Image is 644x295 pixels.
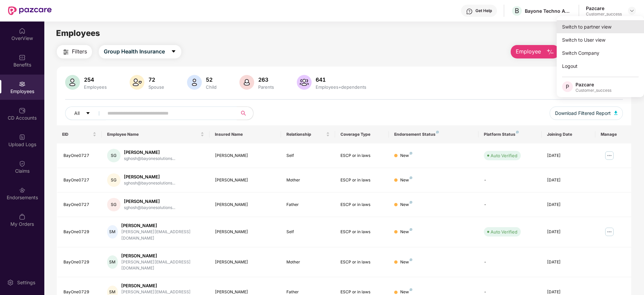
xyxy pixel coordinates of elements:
[57,45,92,58] button: Filters
[586,5,622,11] div: Pazcare
[19,160,26,167] img: svg+xml;base64,PHN2ZyBpZD0iQ2xhaW0iIHhtbG5zPSJodHRwOi8vd3d3LnczLm9yZy8yMDAwL3N2ZyIgd2lkdGg9IjIwIi...
[62,48,70,56] img: svg+xml;base64,PHN2ZyB4bWxucz0iaHR0cDovL3d3dy53My5vcmcvMjAwMC9zdmciIHdpZHRoPSIyNCIgaGVpZ2h0PSIyNC...
[515,7,519,15] span: B
[121,283,204,289] div: [PERSON_NAME]
[121,259,204,272] div: [PERSON_NAME][EMAIL_ADDRESS][DOMAIN_NAME]
[478,247,541,278] td: -
[63,229,96,235] div: BayOne0729
[187,75,202,90] img: svg+xml;base64,PHN2ZyB4bWxucz0iaHR0cDovL3d3dy53My5vcmcvMjAwMC9zdmciIHhtbG5zOnhsaW5rPSJodHRwOi8vd3...
[576,81,611,88] div: Pazcare
[286,259,329,265] div: Mother
[215,202,276,208] div: [PERSON_NAME]
[210,125,281,143] th: Insured Name
[215,177,276,183] div: [PERSON_NAME]
[400,177,412,183] div: New
[124,156,175,162] div: sghosh@bayonesolutions...
[400,153,412,159] div: New
[86,111,90,116] span: caret-down
[56,28,100,38] span: Employees
[400,259,412,265] div: New
[286,132,324,137] span: Relationship
[121,253,204,259] div: [PERSON_NAME]
[400,202,412,208] div: New
[124,205,175,211] div: sghosh@bayonesolutions...
[340,259,383,265] div: ESCP or in laws
[547,177,590,183] div: [DATE]
[547,153,590,159] div: [DATE]
[491,228,517,235] div: Auto Verified
[340,202,383,208] div: ESCP or in laws
[281,125,335,143] th: Relationship
[550,107,623,120] button: Download Filtered Report
[124,149,175,156] div: [PERSON_NAME]
[297,75,312,90] img: svg+xml;base64,PHN2ZyB4bWxucz0iaHR0cDovL3d3dy53My5vcmcvMjAwMC9zdmciIHhtbG5zOnhsaW5rPSJodHRwOi8vd3...
[19,134,26,140] img: svg+xml;base64,PHN2ZyBpZD0iVXBsb2FkX0xvZ3MiIGRhdGEtbmFtZT0iVXBsb2FkIExvZ3MiIHhtbG5zPSJodHRwOi8vd3...
[557,20,644,33] div: Switch to partner view
[410,176,412,179] img: svg+xml;base64,PHN2ZyB4bWxucz0iaHR0cDovL3d3dy53My5vcmcvMjAwMC9zdmciIHdpZHRoPSI4IiBoZWlnaHQ9IjgiIH...
[19,107,26,114] img: svg+xml;base64,PHN2ZyBpZD0iQ0RfQWNjb3VudHMiIGRhdGEtbmFtZT0iQ0QgQWNjb3VudHMiIHhtbG5zPSJodHRwOi8vd3...
[576,88,611,93] div: Customer_success
[340,177,383,183] div: ESCP or in laws
[237,107,254,120] button: search
[547,202,590,208] div: [DATE]
[171,49,176,55] span: caret-down
[239,75,254,90] img: svg+xml;base64,PHN2ZyB4bWxucz0iaHR0cDovL3d3dy53My5vcmcvMjAwMC9zdmciIHhtbG5zOnhsaW5rPSJodHRwOi8vd3...
[340,229,383,235] div: ESCP or in laws
[65,107,106,120] button: Allcaret-down
[19,54,26,61] img: svg+xml;base64,PHN2ZyBpZD0iQmVuZWZpdHMiIHhtbG5zPSJodHRwOi8vd3d3LnczLm9yZy8yMDAwL3N2ZyIgd2lkdGg9Ij...
[102,125,210,143] th: Employee Name
[215,229,276,235] div: [PERSON_NAME]
[478,193,541,217] td: -
[124,198,175,205] div: [PERSON_NAME]
[542,125,595,143] th: Joining Date
[121,229,204,242] div: [PERSON_NAME][EMAIL_ADDRESS][DOMAIN_NAME]
[15,279,37,286] div: Settings
[19,28,26,34] img: svg+xml;base64,PHN2ZyBpZD0iSG9tZSIgeG1sbnM9Imh0dHA6Ly93d3cudzMub3JnLzIwMDAvc3ZnIiB3aWR0aD0iMjAiIG...
[107,132,199,137] span: Employee Name
[475,8,492,13] div: Get Help
[516,131,519,133] img: svg+xml;base64,PHN2ZyB4bWxucz0iaHR0cDovL3d3dy53My5vcmcvMjAwMC9zdmciIHdpZHRoPSI4IiBoZWlnaHQ9IjgiIH...
[124,180,175,186] div: sghosh@bayonesolutions...
[19,213,26,220] img: svg+xml;base64,PHN2ZyBpZD0iTXlfT3JkZXJzIiBkYXRhLW5hbWU9Ik15IE9yZGVycyIgeG1sbnM9Imh0dHA6Ly93d3cudz...
[400,229,412,235] div: New
[410,258,412,261] img: svg+xml;base64,PHN2ZyB4bWxucz0iaHR0cDovL3d3dy53My5vcmcvMjAwMC9zdmciIHdpZHRoPSI4IiBoZWlnaHQ9IjgiIH...
[124,174,175,180] div: [PERSON_NAME]
[491,152,517,159] div: Auto Verified
[147,76,166,83] div: 72
[614,111,617,115] img: svg+xml;base64,PHN2ZyB4bWxucz0iaHR0cDovL3d3dy53My5vcmcvMjAwMC9zdmciIHhtbG5zOnhsaW5rPSJodHRwOi8vd3...
[604,226,615,237] img: manageButton
[286,177,329,183] div: Mother
[286,229,329,235] div: Self
[99,45,181,58] button: Group Health Insurancecaret-down
[557,33,644,46] div: Switch to User view
[516,47,541,56] span: Employee
[107,149,121,162] div: SG
[286,153,329,159] div: Self
[586,11,622,17] div: Customer_success
[555,110,611,117] span: Download Filtered Report
[410,152,412,155] img: svg+xml;base64,PHN2ZyB4bWxucz0iaHR0cDovL3d3dy53My5vcmcvMjAwMC9zdmciIHdpZHRoPSI4IiBoZWlnaHQ9IjgiIH...
[547,229,590,235] div: [DATE]
[7,279,14,286] img: svg+xml;base64,PHN2ZyBpZD0iU2V0dGluZy0yMHgyMCIgeG1sbnM9Imh0dHA6Ly93d3cudzMub3JnLzIwMDAvc3ZnIiB3aW...
[19,81,26,87] img: svg+xml;base64,PHN2ZyBpZD0iRW1wbG95ZWVzIiB4bWxucz0iaHR0cDovL3d3dy53My5vcmcvMjAwMC9zdmciIHdpZHRoPS...
[547,259,590,265] div: [DATE]
[62,132,91,137] span: EID
[595,125,631,143] th: Manage
[215,259,276,265] div: [PERSON_NAME]
[63,153,96,159] div: BayOne0727
[121,222,204,229] div: [PERSON_NAME]
[340,153,383,159] div: ESCP or in laws
[83,84,108,90] div: Employees
[410,228,412,231] img: svg+xml;base64,PHN2ZyB4bWxucz0iaHR0cDovL3d3dy53My5vcmcvMjAwMC9zdmciIHdpZHRoPSI4IiBoZWlnaHQ9IjgiIH...
[65,75,80,90] img: svg+xml;base64,PHN2ZyB4bWxucz0iaHR0cDovL3d3dy53My5vcmcvMjAwMC9zdmciIHhtbG5zOnhsaW5rPSJodHRwOi8vd3...
[107,225,118,239] div: SM
[63,177,96,183] div: BayOne0727
[57,125,102,143] th: EID
[546,48,554,56] img: svg+xml;base64,PHN2ZyB4bWxucz0iaHR0cDovL3d3dy53My5vcmcvMjAwMC9zdmciIHhtbG5zOnhsaW5rPSJodHRwOi8vd3...
[566,83,569,91] span: P
[237,111,250,116] span: search
[204,84,218,90] div: Child
[107,173,121,187] div: SG
[410,201,412,204] img: svg+xml;base64,PHN2ZyB4bWxucz0iaHR0cDovL3d3dy53My5vcmcvMjAwMC9zdmciIHdpZHRoPSI4IiBoZWlnaHQ9IjgiIH...
[484,132,536,137] div: Platform Status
